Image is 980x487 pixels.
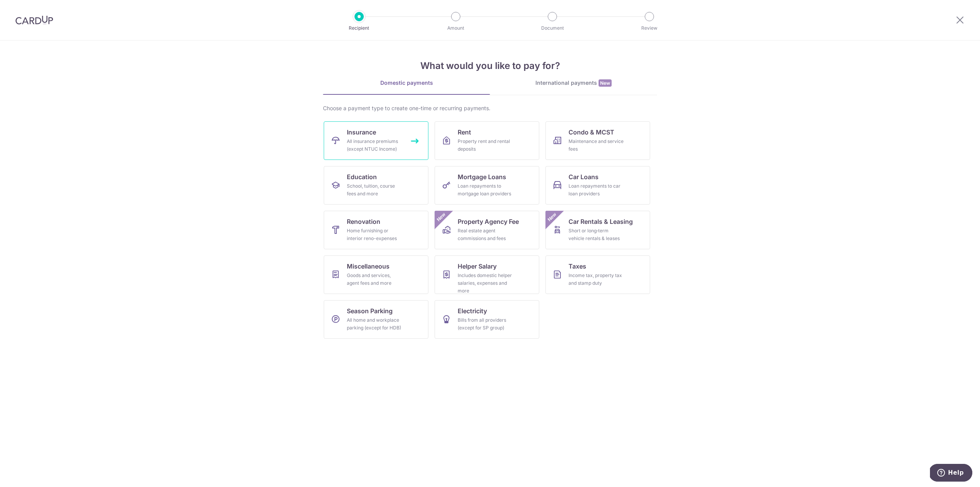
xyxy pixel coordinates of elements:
span: Help [18,5,34,12]
img: CardUp [15,15,53,25]
span: Education [347,172,377,181]
span: Season Parking [347,306,393,316]
span: Miscellaneous [347,262,390,271]
span: Car Loans [569,172,599,181]
span: New [599,79,612,87]
a: Condo & MCSTMaintenance and service fees [545,121,650,160]
a: TaxesIncome tax, property tax and stamp duty [545,255,650,294]
div: Home furnishing or interior reno-expenses [347,227,402,242]
div: International payments [490,79,657,87]
span: Car Rentals & Leasing [569,217,633,226]
div: Real estate agent commissions and fees [458,227,513,242]
span: Condo & MCST [569,128,614,137]
a: MiscellaneousGoods and services, agent fees and more [324,255,428,294]
div: Goods and services, agent fees and more [347,272,402,287]
a: InsuranceAll insurance premiums (except NTUC Income) [324,121,428,160]
a: RenovationHome furnishing or interior reno-expenses [324,211,428,249]
span: Helper Salary [458,262,497,271]
span: Rent [458,128,471,137]
div: Includes domestic helper salaries, expenses and more [458,272,513,295]
span: Mortgage Loans [458,172,506,181]
div: Maintenance and service fees [569,138,624,153]
a: Mortgage LoansLoan repayments to mortgage loan providers [435,166,539,205]
span: New [546,211,559,223]
div: All insurance premiums (except NTUC Income) [347,138,402,153]
a: RentProperty rent and rental deposits [435,121,539,160]
iframe: Opens a widget where you can find more information [930,464,972,483]
div: Property rent and rental deposits [458,138,513,153]
a: Car Rentals & LeasingShort or long‑term vehicle rentals & leasesNew [545,211,650,249]
div: Domestic payments [323,79,490,87]
div: Loan repayments to mortgage loan providers [458,182,513,198]
h4: What would you like to pay for? [323,59,657,73]
a: Car LoansLoan repayments to car loan providers [545,166,650,205]
a: Season ParkingAll home and workplace parking (except for HDB) [324,300,428,339]
p: Document [524,24,581,32]
a: ElectricityBills from all providers (except for SP group) [435,300,539,339]
div: Short or long‑term vehicle rentals & leases [569,227,624,242]
a: Property Agency FeeReal estate agent commissions and feesNew [435,211,539,249]
div: Bills from all providers (except for SP group) [458,316,513,332]
span: New [435,211,448,223]
p: Amount [427,24,484,32]
span: Insurance [347,128,376,137]
div: Loan repayments to car loan providers [569,182,624,198]
div: School, tuition, course fees and more [347,182,402,198]
a: EducationSchool, tuition, course fees and more [324,166,428,205]
span: Renovation [347,217,380,226]
div: All home and workplace parking (except for HDB) [347,316,402,332]
p: Recipient [331,24,388,32]
a: Helper SalaryIncludes domestic helper salaries, expenses and more [435,255,539,294]
span: Electricity [458,306,487,316]
span: Taxes [569,262,586,271]
div: Choose a payment type to create one-time or recurring payments. [323,104,657,112]
p: Review [621,24,678,32]
div: Income tax, property tax and stamp duty [569,272,624,287]
span: Property Agency Fee [458,217,519,226]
